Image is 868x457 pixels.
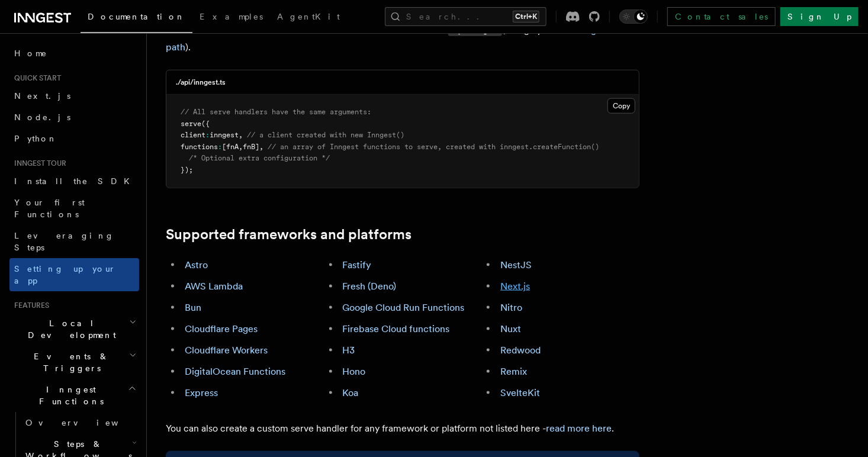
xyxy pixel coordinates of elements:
[185,259,208,271] a: Astro
[277,12,340,21] span: AgentKit
[619,9,648,24] button: Toggle dark mode
[243,143,259,151] span: fnB]
[343,366,366,377] a: Hono
[166,226,412,243] a: Supported frameworks and platforms
[176,78,226,87] h3: ./api/inngest.ts
[343,259,372,271] a: Fastify
[780,7,859,26] a: Sign Up
[343,281,397,292] a: Fresh (Deno)
[9,73,61,83] span: Quick start
[14,198,85,219] span: Your first Functions
[88,12,185,21] span: Documentation
[210,131,239,139] span: inngest
[247,131,404,139] span: // a client created with new Inngest()
[185,387,218,398] a: Express
[9,128,139,149] a: Python
[181,131,205,139] span: client
[9,313,139,346] button: Local Development
[9,317,129,341] span: Local Development
[343,387,359,398] a: Koa
[343,345,355,356] a: H3
[185,366,285,377] a: DigitalOcean Functions
[14,112,70,122] span: Node.js
[9,192,139,225] a: Your first Functions
[9,107,139,128] a: Node.js
[14,231,114,252] span: Leveraging Steps
[14,47,47,59] span: Home
[181,143,218,151] span: functions
[9,379,139,412] button: Inngest Functions
[166,420,639,437] p: You can also create a custom serve handler for any framework or platform not listed here - .
[268,143,599,151] span: // an array of Inngest functions to serve, created with inngest.createFunction()
[513,11,539,22] kbd: Ctrl+K
[25,418,147,427] span: Overview
[185,281,243,292] a: AWS Lambda
[81,4,192,33] a: Documentation
[9,159,66,168] span: Inngest tour
[189,154,330,162] span: /* Optional extra configuration */
[500,323,521,334] a: Nuxt
[546,423,612,434] a: read more here
[181,108,371,116] span: // All serve handlers have the same arguments:
[9,43,139,64] a: Home
[343,302,465,313] a: Google Cloud Run Functions
[14,134,57,143] span: Python
[192,4,270,32] a: Examples
[9,225,139,258] a: Leveraging Steps
[185,302,201,313] a: Bun
[239,131,243,139] span: ,
[205,131,210,139] span: :
[14,91,70,101] span: Next.js
[181,166,193,174] span: });
[448,26,502,36] code: /api/inngest
[607,98,635,114] button: Copy
[9,346,139,379] button: Events & Triggers
[385,7,546,26] button: Search...Ctrl+K
[222,143,239,151] span: [fnA
[9,85,139,107] a: Next.js
[14,264,116,285] span: Setting up your app
[500,387,540,398] a: SvelteKit
[9,384,128,407] span: Inngest Functions
[239,143,243,151] span: ,
[270,4,347,32] a: AgentKit
[9,258,139,291] a: Setting up your app
[9,350,129,374] span: Events & Triggers
[185,323,258,334] a: Cloudflare Pages
[259,143,263,151] span: ,
[500,345,541,356] a: Redwood
[500,281,530,292] a: Next.js
[9,301,49,310] span: Features
[21,412,139,433] a: Overview
[500,259,532,271] a: NestJS
[500,366,527,377] a: Remix
[185,345,268,356] a: Cloudflare Workers
[218,143,222,151] span: :
[201,120,210,128] span: ({
[343,323,450,334] a: Firebase Cloud functions
[667,7,776,26] a: Contact sales
[14,176,137,186] span: Install the SDK
[9,170,139,192] a: Install the SDK
[500,302,522,313] a: Nitro
[181,120,201,128] span: serve
[200,12,263,21] span: Examples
